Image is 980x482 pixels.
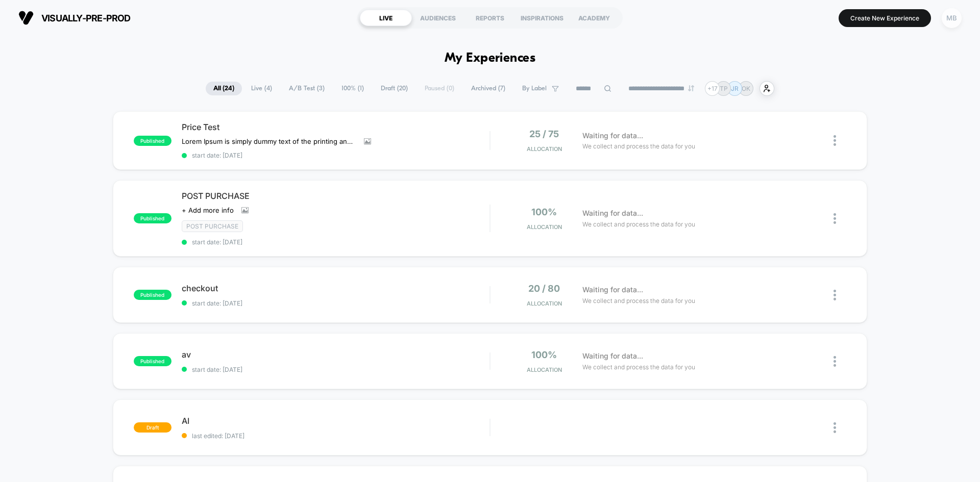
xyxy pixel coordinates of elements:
span: Waiting for data... [582,284,643,295]
span: AI [182,416,489,426]
span: We collect and process the data for you [582,141,695,151]
span: We collect and process the data for you [582,296,695,306]
img: end [688,85,694,91]
img: close [834,422,836,433]
span: Post Purchase [182,220,243,232]
span: last edited: [DATE] [182,432,489,440]
span: visually-pre-prod [41,13,131,23]
div: REPORTS [464,10,516,26]
img: close [834,356,836,367]
span: start date: [DATE] [182,151,489,159]
span: A/B Test ( 3 ) [281,82,332,95]
span: Lorem Ipsum is simply dummy text of the printing and typesetting industry. Lorem Ipsum has been t... [182,137,356,145]
span: Waiting for data... [582,130,643,141]
span: 25 / 75 [529,129,559,139]
span: 100% [531,349,557,360]
span: All ( 24 ) [206,82,242,95]
div: ACADEMY [568,10,620,26]
span: Allocation [527,223,562,231]
span: We collect and process the data for you [582,219,695,229]
span: Live ( 4 ) [243,82,280,95]
span: start date: [DATE] [182,299,489,307]
p: JR [731,85,739,92]
span: + Add more info [182,206,234,214]
p: OK [742,85,750,92]
p: TP [720,85,728,92]
button: Create New Experience [839,9,931,27]
span: We collect and process the data for you [582,362,695,372]
span: By Label [522,85,547,92]
span: checkout [182,283,489,293]
span: Allocation [527,300,562,307]
span: Price Test [182,122,489,132]
img: close [834,213,836,224]
span: draft [134,422,171,433]
div: INSPIRATIONS [516,10,568,26]
div: AUDIENCES [412,10,464,26]
span: start date: [DATE] [182,366,489,373]
span: published [134,290,171,300]
span: Archived ( 7 ) [463,82,513,95]
div: MB [942,8,962,28]
span: Waiting for data... [582,350,643,362]
span: Allocation [527,366,562,373]
div: LIVE [360,10,412,26]
span: av [182,349,489,360]
h1: My Experiences [445,51,536,66]
img: close [834,290,836,300]
button: visually-pre-prod [15,10,134,26]
span: Draft ( 20 ) [373,82,415,95]
span: start date: [DATE] [182,238,489,246]
span: Allocation [527,145,562,153]
span: 100% ( 1 ) [334,82,372,95]
span: published [134,213,171,223]
span: published [134,136,171,146]
img: Visually logo [18,10,34,26]
span: Waiting for data... [582,208,643,219]
span: POST PURCHASE [182,191,489,201]
span: published [134,356,171,366]
div: + 17 [705,81,720,96]
img: close [834,135,836,146]
span: 20 / 80 [528,283,560,294]
button: MB [939,8,965,29]
span: 100% [531,207,557,217]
